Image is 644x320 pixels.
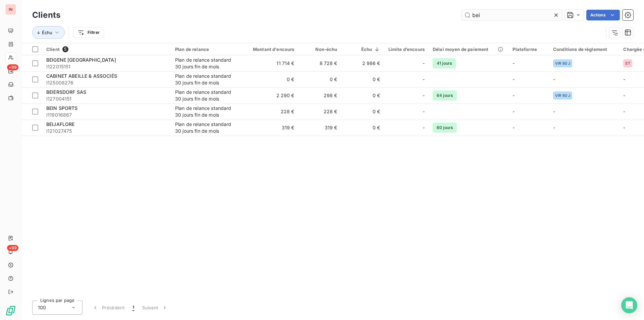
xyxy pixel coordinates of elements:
span: - [623,92,625,98]
div: Non-échu [303,47,337,52]
td: 298 € [299,87,341,104]
td: 0 € [341,120,384,136]
span: - [623,109,625,114]
div: Plan de relance standard 30 jours fin de mois [175,57,237,70]
td: 8 728 € [299,55,341,71]
div: Plan de relance standard 30 jours fin de mois [175,105,237,118]
td: 0 € [299,71,341,87]
td: 228 € [299,104,341,120]
h3: Clients [32,9,60,21]
span: BEIN SPORTS [46,105,78,111]
span: 1 [132,304,134,311]
span: 100 [38,304,46,311]
div: Délai moyen de paiement [433,47,504,52]
img: Logo LeanPay [5,305,16,316]
span: Échu [42,30,52,35]
span: Client [46,47,60,52]
span: - [423,92,425,99]
span: I122015151 [46,63,167,70]
span: - [553,76,555,82]
button: Précédent [88,301,128,315]
span: 5 [62,46,68,52]
span: BEIERSDORF SAS [46,89,86,95]
button: Échu [32,26,65,39]
button: 1 [128,301,138,315]
td: 2 986 € [341,55,384,71]
span: VIR 60 J [555,93,570,98]
div: Plan de relance standard 30 jours fin de mois [175,89,237,102]
td: 0 € [241,71,299,87]
button: Filtrer [73,27,104,38]
td: 0 € [341,87,384,104]
span: 64 jours [433,90,457,101]
span: - [513,109,515,114]
span: - [513,60,515,66]
span: I127004151 [46,95,167,102]
td: 2 290 € [241,87,299,104]
span: - [423,76,425,83]
span: BEIGENE [GEOGRAPHIC_DATA] [46,57,116,63]
input: Rechercher [462,10,562,20]
div: IN [5,4,16,15]
td: 228 € [241,104,299,120]
td: 319 € [299,120,341,136]
button: Suivant [138,301,172,315]
span: VIR 60 J [555,61,570,65]
td: 319 € [241,120,299,136]
div: Montant d'encours [245,47,294,52]
div: Plan de relance standard 30 jours fin de mois [175,73,237,86]
span: I119016867 [46,112,167,118]
span: I121027475 [46,128,167,134]
div: Plan de relance [175,47,237,52]
div: Plan de relance standard 30 jours fin de mois [175,121,237,134]
span: - [553,109,555,114]
span: - [553,125,555,130]
span: ST [625,61,630,65]
span: - [423,108,425,115]
td: 11 714 € [241,55,299,71]
span: +99 [7,64,18,70]
div: Limite d’encours [388,47,425,52]
span: 60 jours [433,123,457,133]
span: BEIJAFLORE [46,121,75,127]
span: - [423,60,425,67]
button: Actions [586,10,620,20]
div: Conditions de règlement [553,47,615,52]
span: CABINET ABEILLE & ASSOCIÉS [46,73,117,79]
td: 0 € [341,71,384,87]
span: +99 [7,245,18,251]
span: - [623,125,625,130]
div: Open Intercom Messenger [621,297,637,313]
div: Échu [345,47,380,52]
span: - [513,125,515,130]
span: - [423,124,425,131]
span: - [513,92,515,98]
td: 0 € [341,104,384,120]
span: I125008276 [46,79,167,86]
div: Plateforme [513,47,545,52]
span: - [513,76,515,82]
span: - [623,76,625,82]
span: 41 jours [433,58,456,68]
